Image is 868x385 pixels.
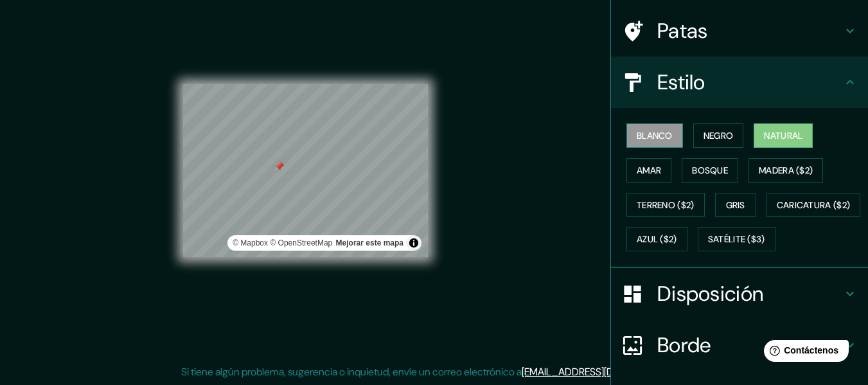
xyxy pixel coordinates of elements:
button: Blanco [626,123,683,148]
font: Patas [657,17,708,44]
button: Natural [754,123,813,148]
button: Madera ($2) [748,158,823,183]
canvas: Mapa [183,84,428,257]
font: © Mapbox [233,238,268,247]
button: Caricatura ($2) [766,193,861,217]
font: Negro [704,130,734,141]
font: Estilo [657,69,705,96]
font: Gris [726,199,745,211]
button: Terreno ($2) [626,193,705,217]
font: Terreno ($2) [637,199,695,211]
div: Estilo [611,57,868,108]
font: Caricatura ($2) [777,199,851,211]
button: Gris [715,193,756,217]
a: [EMAIL_ADDRESS][DOMAIN_NAME] [522,365,680,379]
button: Amar [626,158,671,183]
font: Bosque [692,165,728,176]
div: Patas [611,5,868,57]
font: Natural [764,130,802,141]
a: Map feedback [336,238,403,247]
font: Si tiene algún problema, sugerencia o inquietud, envíe un correo electrónico a [181,365,522,379]
font: Borde [657,332,711,359]
a: Mapbox [233,238,268,247]
button: Satélite ($3) [698,227,775,251]
button: Activar o desactivar atribución [406,235,421,251]
button: Azul ($2) [626,227,687,251]
font: © OpenStreetMap [270,238,332,247]
button: Bosque [682,158,738,183]
font: Mejorar este mapa [336,238,403,247]
button: Negro [693,123,744,148]
font: Azul ($2) [637,234,677,246]
a: Mapa de OpenStreet [270,238,332,247]
font: Madera ($2) [759,165,813,176]
font: Blanco [637,130,673,141]
div: Disposición [611,268,868,319]
iframe: Lanzador de widgets de ayuda [754,335,854,371]
font: Amar [637,165,661,176]
font: Disposición [657,280,763,307]
div: Borde [611,319,868,371]
font: Satélite ($3) [708,234,765,246]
